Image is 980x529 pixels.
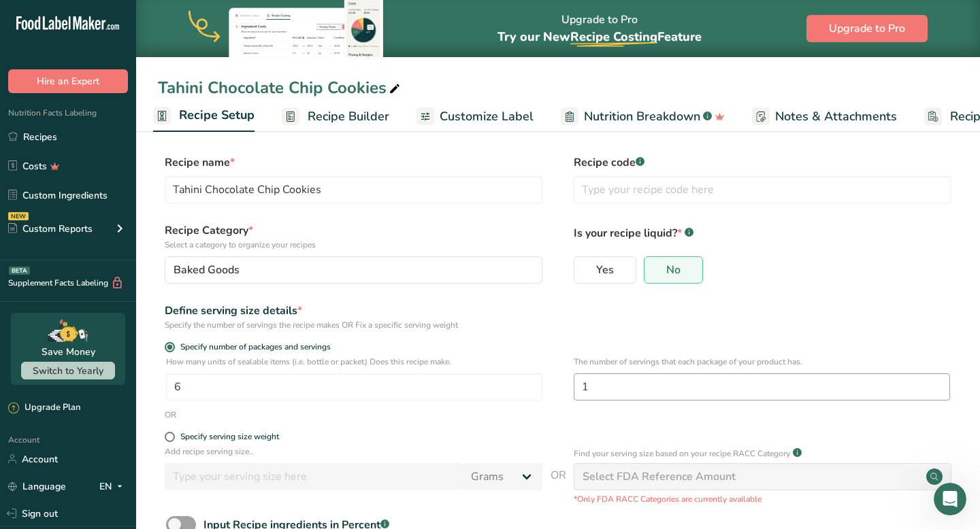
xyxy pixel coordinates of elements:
div: Specify serving size weight [180,432,279,442]
div: Specify the number of servings the recipe makes OR Fix a specific serving weight [165,319,542,331]
input: Type your recipe code here [574,176,951,203]
input: Type your recipe name here [165,176,542,203]
a: Recipe Builder [282,101,389,132]
div: Upgrade Plan [8,401,80,415]
span: Specify number of packages and servings [175,342,331,352]
a: Notes & Attachments [752,101,897,132]
span: Customize Label [440,107,534,126]
span: Notes & Attachments [775,107,897,126]
p: How many units of sealable items (i.e. bottle or packet) Does this recipe make. [166,356,542,368]
a: Nutrition Breakdown [561,101,725,132]
p: *Only FDA RACC Categories are currently available [574,493,951,505]
input: Type your serving size here [165,463,463,490]
div: Define serving size details [165,303,542,319]
p: Select a category to organize your recipes [165,239,542,251]
div: EN [99,478,128,494]
span: Try our New Feature [497,29,702,45]
div: OR [165,409,176,421]
span: Nutrition Breakdown [584,107,700,126]
span: Upgrade to Pro [829,20,905,37]
iframe: Intercom live chat [934,483,966,515]
button: Switch to Yearly [21,362,115,379]
button: Upgrade to Pro [806,15,928,42]
label: Recipe name [165,154,542,171]
label: Recipe Category [165,222,542,251]
div: Custom Reports [8,222,93,236]
span: No [666,263,681,277]
span: Recipe Setup [179,106,255,124]
div: Select FDA Reference Amount [583,468,736,485]
span: Recipe Costing [570,29,657,45]
p: The number of servings that each package of your product has. [574,356,950,368]
div: NEW [8,212,29,220]
div: Upgrade to Pro [497,1,702,57]
button: Baked Goods [165,256,542,284]
span: Switch to Yearly [33,364,103,377]
div: Tahini Chocolate Chip Cookies [158,75,403,100]
p: Is your recipe liquid? [574,222,951,241]
div: Save Money [42,345,95,359]
a: Language [8,475,66,498]
button: Hire an Expert [8,69,128,93]
a: Recipe Setup [153,100,255,133]
div: BETA [9,267,30,275]
p: Find your serving size based on your recipe RACC Category [574,447,790,460]
span: Baked Goods [174,262,240,278]
a: Customize Label [416,101,534,132]
p: Add recipe serving size.. [165,445,542,458]
span: Recipe Builder [308,107,389,126]
span: Yes [596,263,614,277]
label: Recipe code [574,154,951,171]
span: OR [551,467,566,505]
